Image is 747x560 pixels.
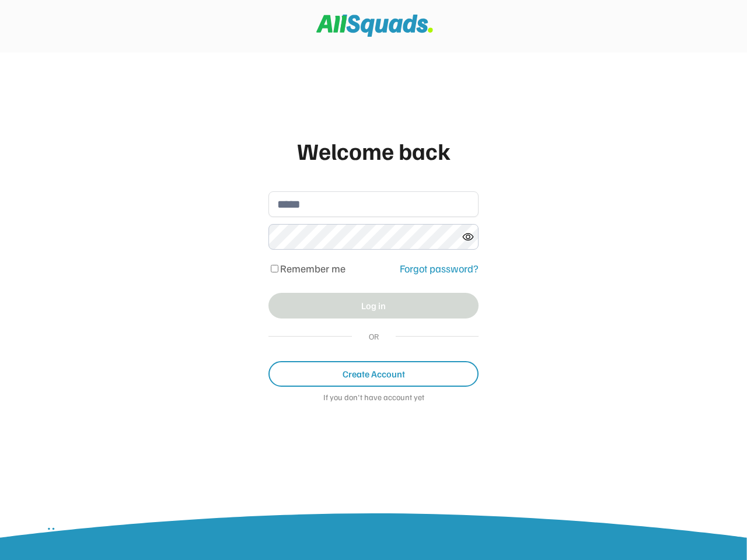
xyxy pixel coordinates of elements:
div: Forgot password? [400,261,479,276]
button: Create Account [268,361,479,387]
img: Squad%20Logo.svg [316,15,433,37]
div: If you don't have account yet [268,393,479,404]
label: Remember me [280,262,345,275]
button: Log in [268,293,479,318]
div: OR [364,330,384,342]
div: Welcome back [268,133,479,168]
